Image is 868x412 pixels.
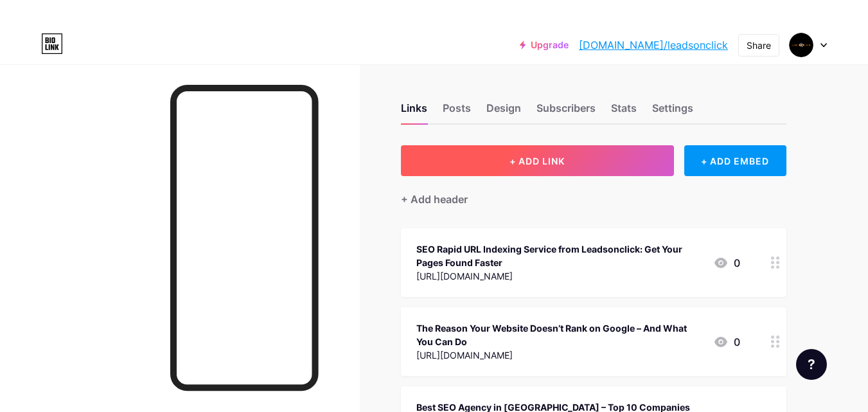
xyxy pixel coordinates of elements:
div: Subscribers [536,100,596,123]
div: [URL][DOMAIN_NAME] [416,269,703,283]
div: Posts [443,100,471,123]
div: [URL][DOMAIN_NAME] [416,348,703,362]
div: Design [486,100,521,123]
div: 0 [713,255,740,271]
div: Settings [652,100,693,123]
a: Upgrade [520,40,569,50]
a: [DOMAIN_NAME]/leadsonclick [579,37,728,53]
div: + Add header [401,192,468,207]
div: Links [401,100,427,123]
button: + ADD LINK [401,145,674,176]
div: + ADD EMBED [684,145,786,176]
div: The Reason Your Website Doesn’t Rank on Google – And What You Can Do [416,321,703,348]
div: Share [747,39,771,52]
div: 0 [713,334,740,350]
div: Stats [611,100,637,123]
img: leadsonclick [789,33,813,57]
span: + ADD LINK [509,156,565,166]
div: SEO Rapid URL Indexing Service from Leadsonclick: Get Your Pages Found Faster [416,242,703,269]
